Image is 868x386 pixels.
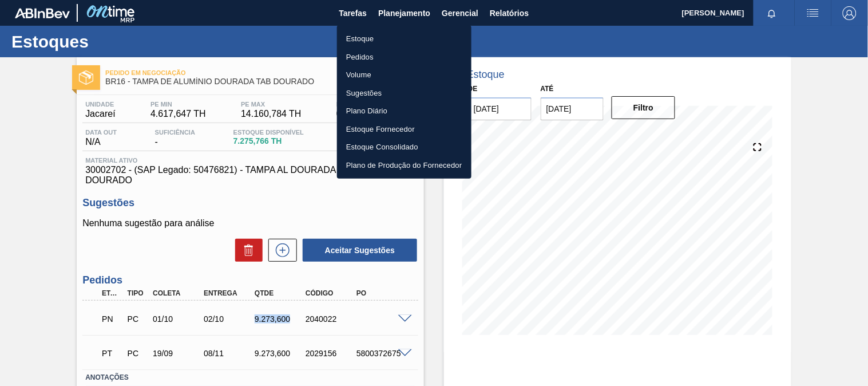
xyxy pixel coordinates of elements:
[337,120,471,139] a: Estoque Fornecedor
[337,30,471,48] a: Estoque
[337,48,471,66] a: Pedidos
[337,102,471,120] a: Plano Diário
[337,84,471,103] a: Sugestões
[337,66,471,84] a: Volume
[337,138,471,156] a: Estoque Consolidado
[337,156,471,175] a: Plano de Produção do Fornecedor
